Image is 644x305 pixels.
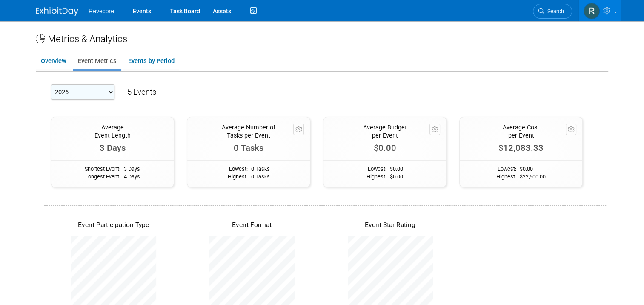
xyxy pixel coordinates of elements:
a: Event Metrics [73,53,121,69]
td: 0.00 [386,173,403,181]
div: 0.00 [323,142,446,154]
span: Search [544,8,564,14]
div: Average Event Length [51,124,174,139]
td: Highest: [366,173,386,181]
a: Overview [36,53,71,69]
div: 3 Days [51,142,174,154]
span: $ [390,173,393,180]
div: Event Star Rating [342,220,438,230]
span: $ [498,143,503,153]
td: Shortest Event: [85,165,120,173]
div: Event Format [204,220,300,230]
td: Longest Event: [85,173,120,181]
div: 0 Tasks [187,142,310,154]
span: $ [520,166,523,172]
span: Revecore [89,8,114,14]
td: 0.00 [386,165,403,173]
td: 0 Tasks [248,165,270,173]
img: ExhibitDay [36,7,78,16]
td: Lowest: [228,165,248,173]
td: 0 Tasks [248,173,270,181]
td: 22,500.00 [516,173,546,181]
span: $ [520,173,523,180]
td: Lowest: [366,165,386,173]
div: 5 Events [127,86,156,98]
span: $ [390,166,393,172]
div: 12,083.33 [460,142,582,154]
td: Highest: [496,173,516,181]
td: Highest: [228,173,248,181]
img: Rachael Sires [584,3,600,19]
td: 0.00 [516,165,546,173]
td: 3 Days [120,165,140,173]
td: Lowest: [496,165,516,173]
a: Search [533,4,572,19]
div: Event Participation Type [66,220,161,230]
span: $ [374,143,378,153]
a: Events by Period [123,53,179,69]
div: Metrics & Analytics [36,32,608,46]
td: 4 Days [120,173,140,181]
